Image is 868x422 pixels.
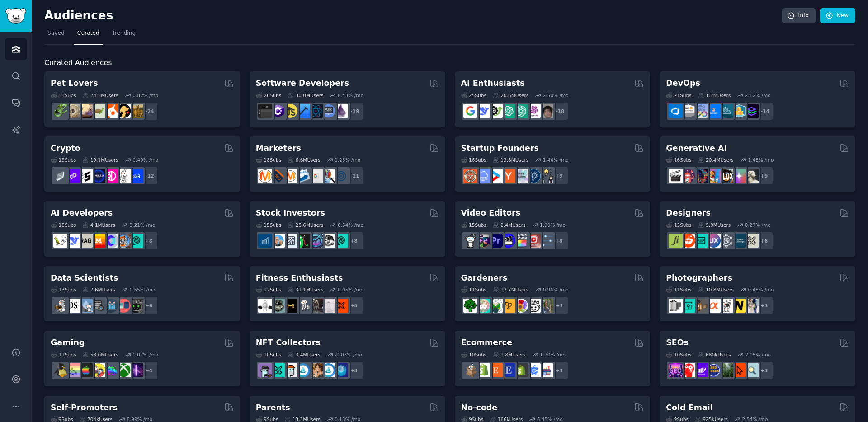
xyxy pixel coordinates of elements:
span: Saved [47,29,65,38]
div: 53.0M Users [82,352,118,358]
img: shopify [476,363,490,377]
span: Curated [77,29,99,38]
div: 0.05 % /mo [338,286,363,293]
img: dalle2 [681,169,695,183]
span: Trending [112,29,136,38]
div: 11 Sub s [666,286,691,293]
img: learndesign [732,234,746,248]
img: content_marketing [258,169,272,183]
h2: Video Editors [461,207,521,219]
div: 3.4M Users [288,352,321,358]
img: dropship [463,363,477,377]
img: ballpython [66,104,80,118]
div: 0.07 % /mo [132,352,158,358]
img: OpenseaMarket [321,363,335,377]
img: dataengineering [91,299,105,313]
div: 0.48 % /mo [748,286,774,293]
img: GardeningUK [501,299,515,313]
img: MarketingResearch [321,169,335,183]
img: UX_Design [745,234,759,248]
img: personaltraining [334,299,348,313]
img: DeepSeek [476,104,490,118]
div: 13 Sub s [666,222,691,228]
h2: SEOs [666,337,689,348]
h2: Startup Founders [461,143,539,154]
div: + 3 [344,361,363,380]
img: swingtrading [321,234,335,248]
div: 19.1M Users [82,157,118,163]
img: flowers [514,299,528,313]
img: gopro [463,234,477,248]
img: Rag [79,234,93,248]
img: leopardgeckos [79,104,93,118]
img: XboxGamers [117,363,131,377]
img: gamers [104,363,118,377]
img: LangChain [53,234,67,248]
img: ycombinator [501,169,515,183]
img: GoogleSearchConsole [732,363,746,377]
img: datascience [66,299,80,313]
h2: NFT Collectors [256,337,321,348]
img: ecommerce_growth [539,363,553,377]
img: DreamBooth [745,169,759,183]
div: 15 Sub s [256,222,281,228]
img: EntrepreneurRideAlong [463,169,477,183]
img: AIDevelopersSociety [129,234,143,248]
img: Local_SEO [719,363,733,377]
img: GoogleGeminiAI [463,104,477,118]
div: 2.12 % /mo [745,92,771,98]
img: seogrowth [694,363,708,377]
div: 1.70 % /mo [540,352,566,358]
h2: Marketers [256,143,301,154]
div: 9.8M Users [698,222,731,228]
h2: Generative AI [666,143,727,154]
img: Etsy [489,363,503,377]
div: 30.0M Users [288,92,323,98]
h2: Pet Lovers [51,78,98,89]
img: learnjavascript [283,104,297,118]
img: postproduction [539,234,553,248]
img: weightroom [296,299,310,313]
img: OpenSeaNFT [296,363,310,377]
img: GamerPals [91,363,105,377]
img: chatgpt_promptDesign [501,104,515,118]
a: Info [782,8,816,23]
img: platformengineering [719,104,733,118]
img: csharp [271,104,285,118]
h2: DevOps [666,78,700,89]
img: DeepSeek [66,234,80,248]
img: UI_Design [694,234,708,248]
img: MistralAI [91,234,105,248]
div: + 6 [755,231,774,250]
div: 0.27 % /mo [745,222,771,228]
div: + 11 [344,166,363,185]
img: datasets [117,299,131,313]
img: deepdream [694,169,708,183]
div: 10 Sub s [256,352,281,358]
img: NFTmarket [283,363,297,377]
img: statistics [79,299,93,313]
div: 31.1M Users [288,286,323,293]
div: + 9 [755,166,774,185]
div: 0.54 % /mo [338,222,363,228]
div: 11 Sub s [51,352,76,358]
div: 13 Sub s [51,286,76,293]
img: technicalanalysis [334,234,348,248]
div: -0.03 % /mo [335,352,362,358]
img: dogbreed [129,104,143,118]
h2: Gardeners [461,272,508,284]
div: + 5 [344,296,363,315]
img: vegetablegardening [463,299,477,313]
img: aws_cdk [732,104,746,118]
div: 20.4M Users [698,157,734,163]
div: + 8 [139,231,158,250]
img: The_SEO [745,363,759,377]
div: 1.90 % /mo [540,222,566,228]
div: 0.55 % /mo [130,286,156,293]
h2: Ecommerce [461,337,513,348]
img: aivideo [669,169,683,183]
div: + 3 [755,361,774,380]
img: SavageGarden [489,299,503,313]
div: 26 Sub s [256,92,281,98]
img: WeddingPhotography [745,299,759,313]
